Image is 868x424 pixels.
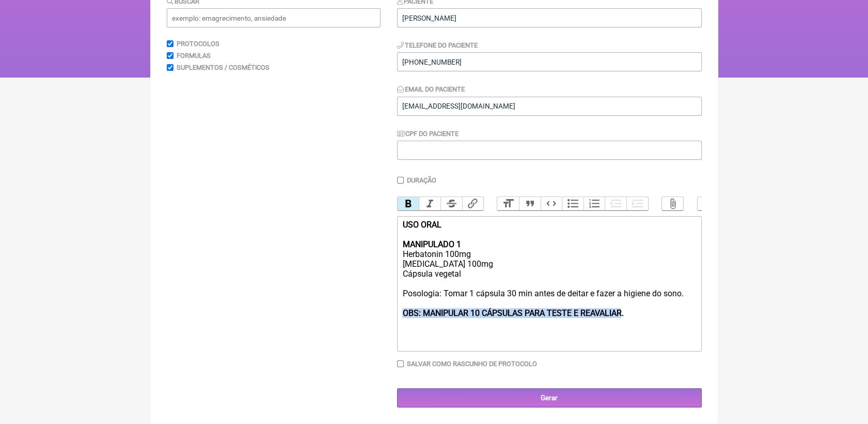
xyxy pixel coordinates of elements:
[397,130,459,138] label: CPF do Paciente
[605,197,626,210] button: Decrease Level
[541,197,562,210] button: Code
[662,197,684,210] button: Attach Files
[462,197,484,210] button: Link
[397,85,465,93] label: Email do Paciente
[177,64,270,71] label: Suplementos / Cosméticos
[402,220,696,347] div: Herbatonin 100mg [MEDICAL_DATA] 100mg Cápsula vegetal Posologia: Tomar 1 cápsula 30 min antes de ...
[440,197,462,210] button: Strikethrough
[397,41,478,49] label: Telefone do Paciente
[626,197,648,210] button: Increase Level
[407,360,537,368] label: Salvar como rascunho de Protocolo
[583,197,605,210] button: Numbers
[398,197,419,210] button: Bold
[519,197,541,210] button: Quote
[562,197,583,210] button: Bullets
[497,197,519,210] button: Heading
[407,176,436,184] label: Duração
[177,40,219,48] label: Protocolos
[177,52,211,59] label: Formulas
[698,197,719,210] button: Undo
[419,197,440,210] button: Italic
[402,220,461,249] strong: USO ORAL MANIPULADO 1
[397,388,702,407] input: Gerar
[167,8,381,27] input: exemplo: emagrecimento, ansiedade
[402,308,623,318] strong: OBS: MANIPULAR 10 CÁPSULAS PARA TESTE E REAVALIAR.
